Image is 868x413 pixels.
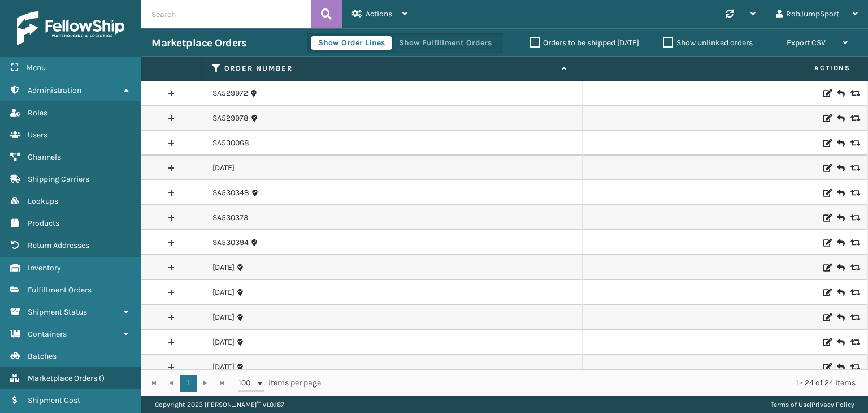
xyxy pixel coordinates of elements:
i: Create Return Label [837,312,844,323]
a: SA530348 [212,187,249,199]
i: Edit [823,89,830,97]
span: Channels [28,152,61,162]
i: Edit [823,363,830,371]
span: Administration [28,85,81,95]
span: Shipment Status [28,307,87,317]
i: Replace [850,363,857,371]
i: Create Return Label [837,237,844,248]
a: SA530394 [212,237,249,248]
i: Edit [823,239,830,247]
i: Create Return Label [837,162,844,174]
span: Inventory [28,263,61,273]
i: Edit [823,264,830,272]
span: Shipment Cost [28,395,80,405]
i: Create Return Label [837,287,844,298]
a: SA529978 [212,113,249,124]
a: [DATE] [212,162,235,174]
i: Create Return Label [837,337,844,348]
span: Actions [581,59,858,78]
i: Edit [823,114,830,122]
i: Edit [823,289,830,296]
i: Create Return Label [837,362,844,373]
i: Create Return Label [837,113,844,124]
button: Show Order Lines [311,36,392,50]
span: items per page [238,375,321,392]
span: Products [28,218,59,228]
i: Replace [850,214,857,222]
label: Show unlinked orders [663,38,753,48]
i: Replace [850,338,857,346]
i: Replace [850,313,857,321]
span: 100 [238,377,255,389]
span: Users [28,130,47,140]
i: Edit [823,139,830,147]
span: Export CSV [787,38,826,48]
span: Shipping Carriers [28,174,89,184]
i: Create Return Label [837,88,844,99]
i: Edit [823,214,830,222]
button: Show Fulfillment Orders [392,36,499,50]
a: [DATE] [212,312,235,323]
a: [DATE] [212,362,235,373]
a: Privacy Policy [811,401,854,408]
label: Orders to be shipped [DATE] [530,38,639,48]
i: Replace [850,264,857,272]
i: Replace [850,164,857,172]
i: Edit [823,164,830,172]
i: Replace [850,139,857,147]
i: Replace [850,189,857,197]
i: Replace [850,239,857,247]
a: SA529972 [212,88,248,99]
span: ( ) [99,373,105,383]
div: 1 - 24 of 24 items [337,377,856,389]
span: Return Addresses [28,240,89,250]
a: [DATE] [212,287,235,298]
a: Terms of Use [771,401,810,408]
i: Replace [850,289,857,296]
i: Edit [823,189,830,197]
img: logo [17,11,124,45]
span: Lookups [28,196,58,206]
i: Create Return Label [837,187,844,199]
span: Roles [28,108,47,118]
span: Containers [28,329,67,339]
a: [DATE] [212,337,235,348]
div: | [771,396,854,413]
i: Edit [823,313,830,321]
i: Create Return Label [837,262,844,273]
a: 1 [180,375,197,392]
i: Edit [823,338,830,346]
i: Create Return Label [837,137,844,149]
span: Fulfillment Orders [28,285,92,295]
span: Marketplace Orders [28,373,97,383]
span: Menu [26,63,46,72]
p: Copyright 2023 [PERSON_NAME]™ v 1.0.187 [155,396,284,413]
i: Replace [850,89,857,97]
i: Replace [850,114,857,122]
h3: Marketplace Orders [151,36,246,50]
span: Actions [366,9,392,19]
i: Create Return Label [837,212,844,223]
a: SA530068 [212,137,249,149]
label: Order Number [224,63,556,74]
a: SA530373 [212,212,248,223]
a: [DATE] [212,262,235,273]
span: Batches [28,351,57,361]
